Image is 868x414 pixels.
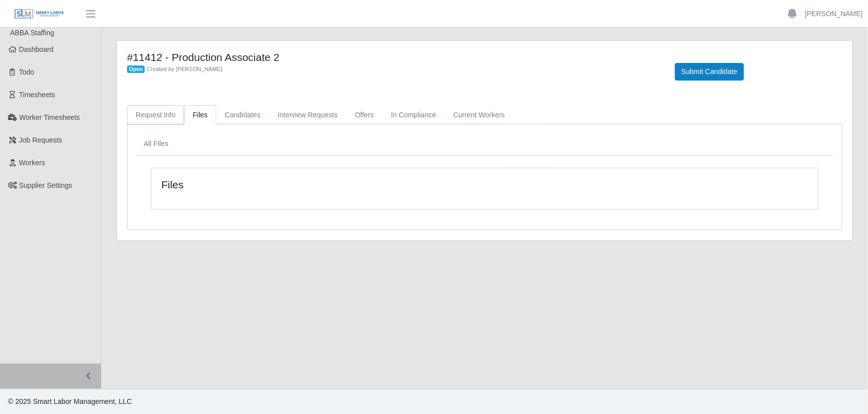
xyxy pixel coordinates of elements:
[19,113,80,121] span: Worker Timesheets
[346,105,383,125] a: Offers
[10,29,54,37] span: ABBA Staffing
[8,397,132,405] span: © 2025 Smart Labor Management, LLC
[675,63,744,81] button: Submit Candidate
[14,9,65,20] img: SLM Logo
[127,51,660,63] h4: #11412 - Production Associate 2
[269,105,346,125] a: Interview Requests
[19,91,55,99] span: Timesheets
[19,45,54,53] span: Dashboard
[144,139,168,149] li: All Files
[147,66,222,72] span: Created by [PERSON_NAME]
[216,105,269,125] a: Candidates
[383,105,445,125] a: In Compliance
[19,159,45,167] span: Workers
[445,105,513,125] a: Current Workers
[184,105,216,125] a: Files
[19,68,34,76] span: Todo
[127,65,145,74] span: Open
[127,105,184,125] a: Request Info
[19,181,73,189] span: Supplier Settings
[19,136,63,144] span: Job Requests
[805,9,863,19] a: [PERSON_NAME]
[161,178,422,191] h4: Files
